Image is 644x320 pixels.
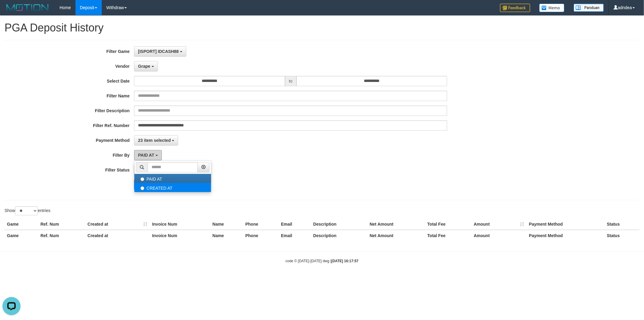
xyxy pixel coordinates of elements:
[140,186,144,190] input: CREATED AT
[527,230,604,241] th: Payment Method
[5,22,639,34] h1: PGA Deposit History
[5,206,50,215] label: Show entries
[150,219,210,230] th: Invoice Num
[367,230,425,241] th: Net Amount
[138,153,154,158] span: PAID AT
[286,259,359,263] small: code © [DATE]-[DATE] dwg |
[138,64,150,69] span: Grape
[311,230,367,241] th: Description
[210,230,243,241] th: Name
[138,49,179,54] span: [ISPORT] IDCASH88
[471,219,527,230] th: Amount
[425,219,471,230] th: Total Fee
[5,3,50,12] img: MOTION_logo.png
[367,219,425,230] th: Net Amount
[134,150,162,160] button: PAID AT
[134,46,186,57] button: [ISPORT] IDCASH88
[210,219,243,230] th: Name
[85,219,150,230] th: Created at
[500,4,530,12] img: Feedback.jpg
[574,4,604,12] img: panduan.png
[285,76,296,86] span: to
[425,230,471,241] th: Total Fee
[134,135,178,145] button: 23 item selected
[5,219,38,230] th: Game
[604,219,639,230] th: Status
[134,183,211,192] label: CREATED AT
[243,219,279,230] th: Phone
[15,206,38,215] select: Showentries
[279,219,311,230] th: Email
[279,230,311,241] th: Email
[38,230,85,241] th: Ref. Num
[134,61,158,71] button: Grape
[243,230,279,241] th: Phone
[471,230,527,241] th: Amount
[527,219,604,230] th: Payment Method
[134,174,211,183] label: PAID AT
[331,259,358,263] strong: [DATE] 16:17:57
[604,230,639,241] th: Status
[138,138,171,143] span: 23 item selected
[85,230,150,241] th: Created at
[2,2,21,21] button: Open LiveChat chat widget
[5,230,38,241] th: Game
[311,219,367,230] th: Description
[539,4,565,12] img: Button%20Memo.svg
[140,177,144,181] input: PAID AT
[38,219,85,230] th: Ref. Num
[150,230,210,241] th: Invoice Num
